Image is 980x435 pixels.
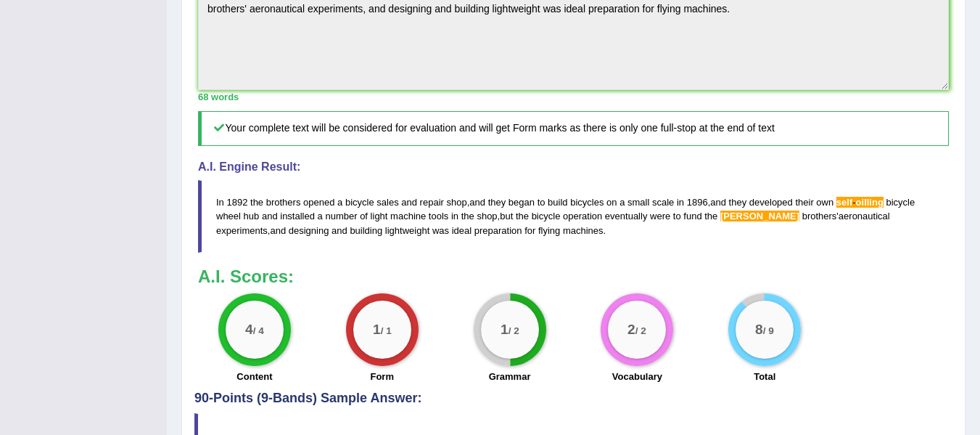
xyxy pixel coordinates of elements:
span: and [332,225,347,236]
span: the [250,197,263,208]
span: Possible spelling mistake found. (did you mean: self-winding) [852,197,855,208]
small: / 2 [635,325,646,336]
small: / 1 [381,325,392,336]
span: brothers [266,197,301,208]
span: opened [303,197,334,208]
span: were [650,211,670,221]
small: / 9 [763,325,774,336]
h4: A.I. Engine Result: [198,160,949,174]
span: tools [429,211,448,221]
span: number [325,211,357,221]
span: to [673,211,681,221]
span: in [677,197,684,208]
big: 8 [755,322,763,338]
label: Grammar [489,370,531,383]
span: brothers [802,211,837,221]
span: In [216,197,224,208]
span: fund [683,211,701,221]
label: Form [370,370,394,383]
span: was [432,225,449,236]
span: and [710,197,726,208]
span: a [337,197,342,208]
span: ideal [452,225,472,236]
div: 68 words [198,90,949,104]
span: the [461,211,474,221]
span: designing [289,225,329,236]
b: A.I. Scores: [198,267,294,286]
span: installed [280,211,315,221]
span: shop [446,197,466,208]
span: experiments [216,225,268,236]
span: aeronautical [839,211,890,221]
span: flying [538,225,560,236]
span: the [516,211,529,221]
span: they [488,197,506,208]
span: 1896 [687,197,708,208]
span: and [270,225,286,236]
span: for [524,225,535,236]
span: the [704,211,717,221]
small: / 4 [253,325,264,336]
span: hub [244,211,260,221]
big: 2 [627,322,635,338]
span: they [729,197,747,208]
span: eventually [605,211,648,221]
span: Possible spelling mistake found. (did you mean: self-winding) [856,197,884,208]
span: bicycle [345,197,374,208]
span: bicycle [532,211,561,221]
span: wheel [216,211,241,221]
span: building [350,225,382,236]
label: Content [236,370,272,383]
label: Vocabulary [612,370,662,383]
span: sales [376,197,398,208]
span: developed [749,197,793,208]
span: preparation [474,225,522,236]
span: machine [390,211,426,221]
span: small [627,197,649,208]
span: but [500,211,513,221]
span: repair [420,197,444,208]
span: shop [477,211,497,221]
label: Total [754,370,775,383]
span: bicycle [886,197,915,208]
big: 4 [245,322,253,338]
blockquote: , , , ' , . [198,180,949,252]
span: to [538,197,545,208]
h5: Your complete text will be considered for evaluation and will get Form marks as there is only one... [198,111,949,145]
span: their [795,197,813,208]
span: began [508,197,535,208]
span: bicycles [570,197,604,208]
span: on [606,197,617,208]
span: light [371,211,388,221]
span: build [548,197,567,208]
span: lightweight [385,225,429,236]
span: and [469,197,485,208]
span: in [451,211,458,221]
span: operation [563,211,602,221]
span: Possible spelling mistake found. (did you mean: Wright) [720,211,799,221]
span: of [360,211,368,221]
span: and [262,211,278,221]
big: 1 [501,322,508,338]
span: scale [652,197,674,208]
span: 1892 [226,197,247,208]
span: own [816,197,833,208]
big: 1 [373,322,381,338]
span: machines [563,225,604,236]
span: a [318,211,323,221]
span: a [619,197,625,208]
small: / 2 [508,325,519,336]
span: and [401,197,417,208]
span: Possible spelling mistake found. (did you mean: self-winding) [836,197,852,208]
